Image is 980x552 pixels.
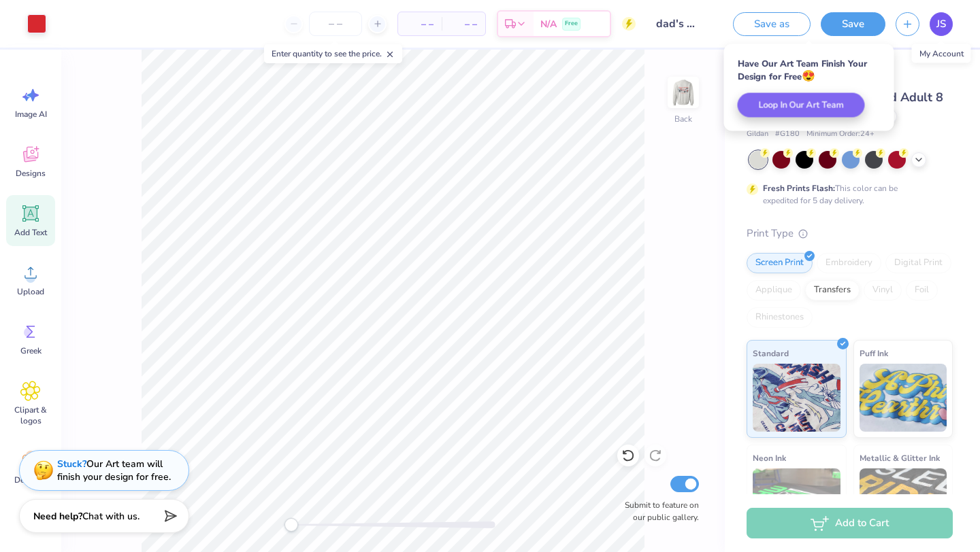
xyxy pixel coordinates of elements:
[747,307,813,328] div: Rhinestones
[753,346,789,360] span: Standard
[450,17,477,31] span: – –
[617,499,699,523] label: Submit to feature on our public gallery.
[57,458,86,470] strong: Stuck?
[864,280,902,300] div: Vinyl
[82,510,140,523] span: Chat with us.
[20,345,42,356] span: Greek
[763,183,835,194] strong: Fresh Prints Flash:
[860,346,888,360] span: Puff Ink
[16,168,46,179] span: Designs
[885,253,951,273] div: Digital Print
[33,510,82,523] strong: Need help?
[747,253,813,273] div: Screen Print
[817,253,881,273] div: Embroidery
[264,44,402,63] div: Enter quantity to see the price.
[565,19,578,29] span: Free
[14,475,47,485] span: Decorate
[930,12,953,36] a: JS
[284,518,298,532] div: Accessibility label
[753,451,786,465] span: Neon Ink
[747,226,953,241] div: Print Type
[646,10,713,37] input: Untitled Design
[309,12,362,36] input: – –
[738,58,881,83] div: Have Our Art Team Finish Your Design for Free
[670,79,697,106] img: Back
[406,17,434,31] span: – –
[747,280,801,300] div: Applique
[738,93,865,118] button: Loop In Our Art Team
[860,364,947,432] img: Puff Ink
[57,458,171,483] div: Our Art team will finish your design for free.
[821,12,885,36] button: Save
[17,286,44,297] span: Upload
[860,451,940,465] span: Metallic & Glitter Ink
[674,113,692,125] div: Back
[753,364,840,432] img: Standard
[753,468,840,536] img: Neon Ink
[733,12,811,36] button: Save as
[860,468,947,536] img: Metallic & Glitter Ink
[8,404,53,426] span: Clipart & logos
[912,44,971,63] div: My Account
[763,182,930,207] div: This color can be expedited for 5 day delivery.
[802,69,815,84] span: 😍
[805,280,860,300] div: Transfers
[15,109,47,120] span: Image AI
[936,16,946,32] span: JS
[906,280,938,300] div: Foil
[540,17,557,31] span: N/A
[14,227,47,238] span: Add Text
